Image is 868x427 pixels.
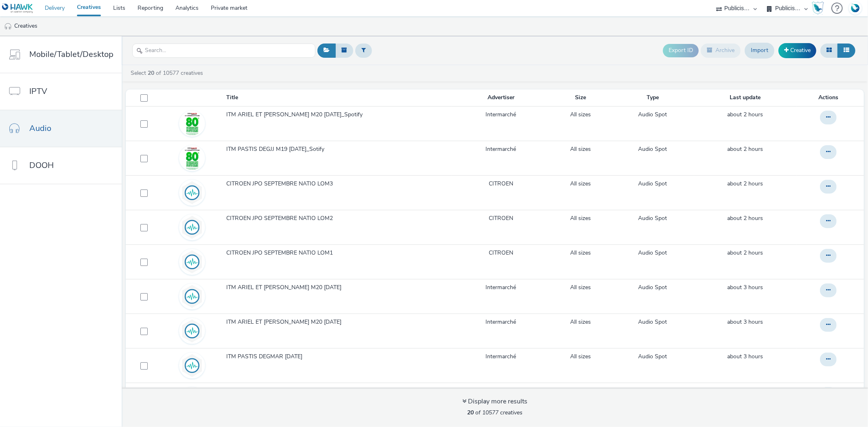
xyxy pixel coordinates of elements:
th: Advertiser [452,89,550,106]
img: bbffdd11-95ee-44a6-b000-03ce2722420f.png [180,146,204,170]
a: Audio Spot [638,387,667,395]
img: audio.svg [180,250,204,274]
span: ITM ARIEL ET [PERSON_NAME] M20 [DATE] [226,283,345,292]
span: about 3 hours [727,283,763,291]
span: about 2 hours [727,214,763,222]
a: CITROEN JPO SEPTEMBRE NATIO LOM3 [226,180,451,192]
a: Audio Spot [638,180,667,188]
a: 4 September 2025, 15:29 [727,214,763,222]
a: All sizes [570,353,591,361]
a: All sizes [570,387,591,395]
a: Audio Spot [638,145,667,153]
span: about 2 hours [727,145,763,153]
img: audio.svg [180,216,204,239]
span: of 10577 creatives [467,409,523,416]
a: 4 September 2025, 15:29 [727,180,763,188]
img: Hawk Academy [812,2,824,15]
img: a9105a3b-1a05-4475-a0ff-2c514d0d5047.png [180,112,204,135]
a: Intermarché [485,318,516,326]
span: ITM PASTIS DEGJJ M19 [DATE] [226,387,310,395]
img: audio.svg [180,354,204,377]
a: Intermarché [485,145,516,153]
img: audio.svg [180,319,204,343]
img: audio [4,22,12,30]
a: 4 September 2025, 15:50 [727,111,763,119]
a: All sizes [570,283,591,292]
a: Audio Spot [638,249,667,257]
a: ITM ARIEL ET [PERSON_NAME] M20 [DATE]_Spotify [226,111,451,123]
img: audio.svg [180,285,204,308]
a: Intermarché [485,353,516,361]
span: about 2 hours [727,111,763,118]
a: All sizes [570,318,591,326]
a: ITM PASTIS DEGJJ M19 [DATE] [226,387,451,399]
strong: 20 [467,409,474,416]
a: Select of 10577 creatives [130,69,206,77]
input: Search... [132,44,315,58]
a: Audio Spot [638,214,667,222]
span: ITM ARIEL ET [PERSON_NAME] M20 [DATE]_Spotify [226,111,366,119]
button: Export ID [663,44,699,57]
th: Actions [796,89,864,106]
a: CITROEN JPO SEPTEMBRE NATIO LOM1 [226,249,451,261]
span: CITROEN JPO SEPTEMBRE NATIO LOM2 [226,214,336,222]
a: 4 September 2025, 14:31 [727,318,763,326]
a: 4 September 2025, 14:32 [727,283,763,292]
a: CITROEN JPO SEPTEMBRE NATIO LOM2 [226,214,451,227]
a: Audio Spot [638,111,667,119]
a: 4 September 2025, 15:28 [727,249,763,257]
a: Creative [778,43,816,58]
a: Intermarché [485,111,516,119]
th: Last update [694,89,796,106]
a: All sizes [570,214,591,222]
a: All sizes [570,111,591,119]
button: Grid [820,44,838,57]
a: All sizes [570,145,591,153]
a: All sizes [570,249,591,257]
a: 4 September 2025, 15:50 [727,145,763,153]
a: Import [745,43,774,58]
a: Intermarché [485,283,516,292]
button: Table [837,44,855,57]
a: Audio Spot [638,283,667,292]
img: audio.svg [180,181,204,205]
a: Audio Spot [638,318,667,326]
th: Title [225,89,452,106]
th: Type [611,89,694,106]
a: ITM PASTIS DEGMAR [DATE] [226,353,451,365]
a: 4 September 2025, 14:31 [727,353,763,361]
span: CITROEN JPO SEPTEMBRE NATIO LOM3 [226,180,336,188]
span: about 3 hours [727,318,763,326]
a: ITM ARIEL ET [PERSON_NAME] M20 [DATE] [226,318,451,330]
img: undefined Logo [2,3,33,13]
a: Intermarché [485,387,516,395]
a: Hawk Academy [812,2,827,15]
a: ITM ARIEL ET [PERSON_NAME] M20 [DATE] [226,283,451,296]
span: Audio [29,122,51,134]
span: IPTV [29,85,47,97]
span: ITM ARIEL ET [PERSON_NAME] M20 [DATE] [226,318,345,326]
span: Mobile/Tablet/Desktop [29,48,114,60]
a: 4 September 2025, 14:31 [727,387,763,395]
a: All sizes [570,180,591,188]
button: Archive [701,44,741,57]
span: ITM PASTIS DEGJJ M19 [DATE]_Sotify [226,145,328,153]
th: Size [550,89,611,106]
div: Display more results [462,397,527,406]
span: about 3 hours [727,353,763,360]
span: DOOH [29,159,54,171]
a: ITM PASTIS DEGJJ M19 [DATE]_Sotify [226,145,451,157]
a: CITROEN [489,214,513,222]
a: Audio Spot [638,353,667,361]
span: CITROEN JPO SEPTEMBRE NATIO LOM1 [226,249,336,257]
